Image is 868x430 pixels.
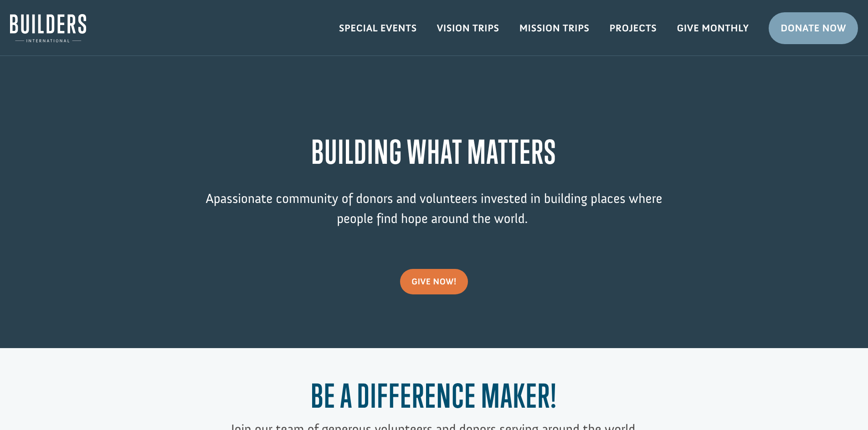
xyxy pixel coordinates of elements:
[667,15,759,41] a: Give Monthly
[600,15,667,41] a: Projects
[329,15,427,41] a: Special Events
[188,377,680,419] h1: Be a Difference Maker!
[400,269,468,294] a: give now!
[205,190,213,207] span: A
[188,133,680,175] h1: BUILDING WHAT MATTERS
[10,14,86,42] img: Builders International
[509,15,600,41] a: Mission Trips
[427,15,509,41] a: Vision Trips
[769,12,858,44] a: Donate Now
[188,189,680,242] p: passionate community of donors and volunteers invested in building places where people find hope ...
